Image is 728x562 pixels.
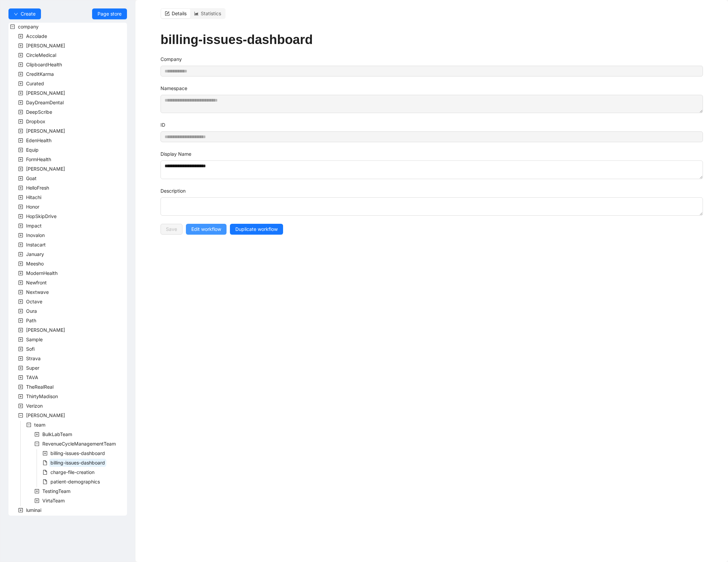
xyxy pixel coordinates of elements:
span: plus-square [18,91,23,95]
span: [PERSON_NAME] [26,128,65,134]
span: Alma [25,42,66,50]
span: Accolade [26,33,47,39]
span: plus-square [35,432,39,437]
textarea: Namespace [160,95,703,113]
span: CircleMedical [26,52,56,58]
span: file [43,470,47,475]
span: plus-square [18,385,23,389]
input: Company [160,66,703,77]
span: file [43,460,47,465]
span: Sample [25,336,44,344]
span: plus-square [18,176,23,181]
span: Instacart [25,241,47,249]
span: charge-file-creation [50,469,94,475]
span: minus-square [26,423,31,427]
span: Octave [25,298,44,306]
span: plus-square [18,337,23,342]
span: VirtaTeam [42,498,65,503]
span: Honor [25,203,41,211]
span: Virta [25,411,66,419]
span: TAVA [26,374,38,380]
span: Hitachi [26,194,41,200]
span: plus-square [18,81,23,86]
label: ID [160,121,165,129]
span: billing-issues-dashboard [50,460,105,466]
span: Path [25,317,38,325]
span: TheRealReal [26,384,53,390]
span: plus-square [18,252,23,257]
span: TAVA [25,373,40,382]
span: company [17,23,40,31]
span: Strava [25,354,42,363]
span: Inovalon [26,232,45,238]
span: file [43,479,47,484]
span: Sofi [25,345,36,353]
span: plus-square [18,290,23,295]
button: Save [160,224,183,235]
span: HelloFresh [26,185,49,191]
span: plus-square [18,157,23,162]
span: plus-square [18,214,23,219]
h1: billing-issues-dashboard [160,32,703,47]
span: plus-square [18,318,23,323]
button: Duplicate workflow [230,224,283,235]
span: Honor [26,204,39,210]
button: downCreate [8,8,41,19]
span: Impact [25,222,43,230]
span: ClipboardHealth [26,62,62,67]
span: DeepScribe [26,109,52,115]
span: TestingTeam [41,487,72,495]
span: Garner [25,165,66,173]
span: RevenueCycleManagementTeam [42,441,116,447]
span: plus-square [18,394,23,399]
span: plus-square [35,489,39,494]
span: plus-square [18,138,23,143]
span: Equip [26,147,39,153]
span: ModernHealth [25,269,59,277]
span: Save [166,225,177,233]
span: DayDreamDental [25,99,65,107]
span: Rothman [25,326,66,334]
span: area-chart [194,11,199,16]
span: plus-square [18,366,23,370]
span: plus-square [18,43,23,48]
label: Description [160,187,186,195]
span: patient-demographics [49,478,101,486]
span: plus-square [18,119,23,124]
span: Super [25,364,41,372]
span: plus-square [18,186,23,190]
span: [PERSON_NAME] [26,90,65,96]
span: Hitachi [25,193,43,201]
span: Path [26,318,36,323]
span: plus-square [18,261,23,266]
span: plus-square [18,223,23,228]
textarea: Description [160,197,703,216]
span: EdenHealth [26,137,51,143]
span: Inovalon [25,231,46,239]
span: Newfront [25,279,48,287]
span: Earnest [25,127,66,135]
span: HopSkipDrive [26,213,57,219]
a: Page store [92,8,127,19]
span: Octave [26,299,42,304]
label: Company [160,56,182,63]
span: patient-demographics [50,479,100,484]
span: FormHealth [25,155,52,164]
span: Impact [26,223,42,229]
span: Dropbox [25,117,47,126]
button: Edit workflow [186,224,227,235]
span: plus-square [18,129,23,133]
span: plus-square [18,110,23,114]
span: Curated [26,81,44,86]
span: [PERSON_NAME] [26,166,65,172]
span: Details [172,10,187,16]
span: plus-square [18,356,23,361]
span: plus-square [18,508,23,513]
span: Nextwave [25,288,50,296]
span: minus-square [35,441,39,446]
span: plus-square [18,328,23,332]
span: plus-square [18,100,23,105]
span: FormHealth [26,156,51,162]
span: ThirtyMadison [25,392,59,401]
span: form [165,11,170,16]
